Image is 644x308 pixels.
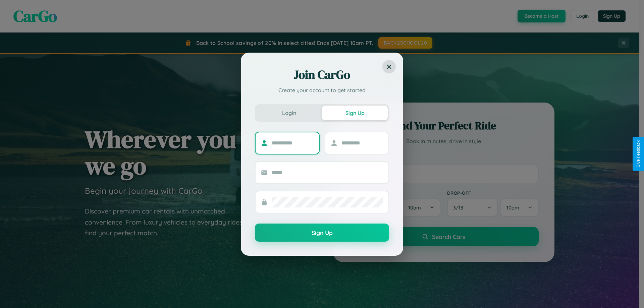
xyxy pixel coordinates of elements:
[255,86,389,94] p: Create your account to get started
[322,106,388,120] button: Sign Up
[255,67,389,83] h2: Join CarGo
[255,224,389,242] button: Sign Up
[636,140,641,168] div: Give Feedback
[256,106,322,120] button: Login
